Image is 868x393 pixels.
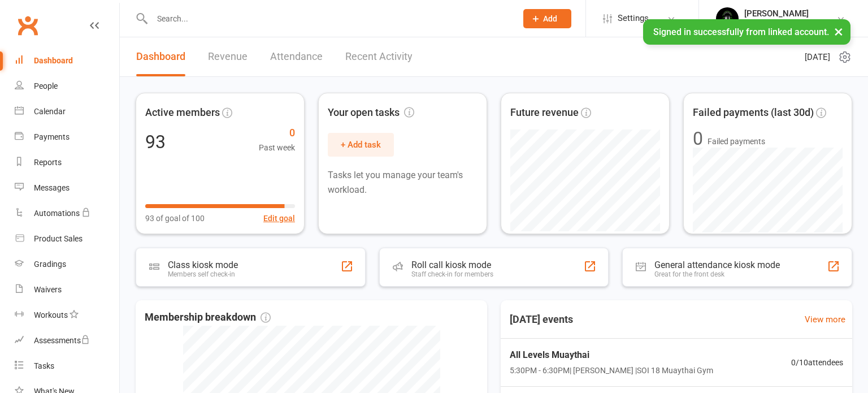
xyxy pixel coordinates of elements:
[510,364,713,377] span: 5:30PM - 6:30PM | [PERSON_NAME] | SOI 18 Muaythai Gym
[328,133,394,157] button: + Add task
[15,252,119,277] a: Gradings
[716,7,739,30] img: thumb_image1716960047.png
[259,141,295,154] span: Past week
[345,37,413,76] a: Recent Activity
[693,105,814,121] span: Failed payments (last 30d)
[34,310,68,319] div: Workouts
[791,356,843,369] span: 0 / 10 attendees
[34,209,80,218] div: Automations
[708,135,765,148] span: Failed payments
[34,260,66,269] div: Gradings
[328,168,478,197] p: Tasks let you manage your team's workload.
[15,150,119,175] a: Reports
[34,158,62,167] div: Reports
[145,133,166,151] div: 93
[653,27,829,37] span: Signed in successfully from linked account.
[805,313,845,326] a: View more
[34,234,83,243] div: Product Sales
[136,37,185,76] a: Dashboard
[15,277,119,303] a: Waivers
[270,37,323,76] a: Attendance
[15,201,119,226] a: Automations
[168,270,238,278] div: Members self check-in
[145,309,271,326] span: Membership breakdown
[15,48,119,74] a: Dashboard
[510,348,713,362] span: All Levels Muaythai
[618,6,649,31] span: Settings
[744,19,819,29] div: Soi 18 Muaythai Gym
[328,105,414,121] span: Your open tasks
[15,99,119,124] a: Calendar
[34,285,62,294] div: Waivers
[805,50,830,64] span: [DATE]
[693,129,703,148] div: 0
[208,37,248,76] a: Revenue
[34,336,90,345] div: Assessments
[15,328,119,353] a: Assessments
[15,175,119,201] a: Messages
[15,353,119,379] a: Tasks
[510,105,579,121] span: Future revenue
[145,105,220,121] span: Active members
[411,260,493,270] div: Roll call kiosk mode
[34,183,70,192] div: Messages
[411,270,493,278] div: Staff check-in for members
[149,11,509,27] input: Search...
[259,125,295,141] span: 0
[168,260,238,270] div: Class kiosk mode
[828,19,849,44] button: ×
[543,14,557,23] span: Add
[654,270,780,278] div: Great for the front desk
[501,309,582,330] h3: [DATE] events
[34,81,58,90] div: People
[34,361,54,370] div: Tasks
[15,226,119,252] a: Product Sales
[15,303,119,328] a: Workouts
[34,107,66,116] div: Calendar
[744,8,819,19] div: [PERSON_NAME]
[263,212,295,224] button: Edit goal
[145,212,205,224] span: 93 of goal of 100
[654,260,780,270] div: General attendance kiosk mode
[15,74,119,99] a: People
[34,56,73,65] div: Dashboard
[523,9,571,28] button: Add
[34,132,70,141] div: Payments
[15,124,119,150] a: Payments
[14,11,42,40] a: Clubworx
